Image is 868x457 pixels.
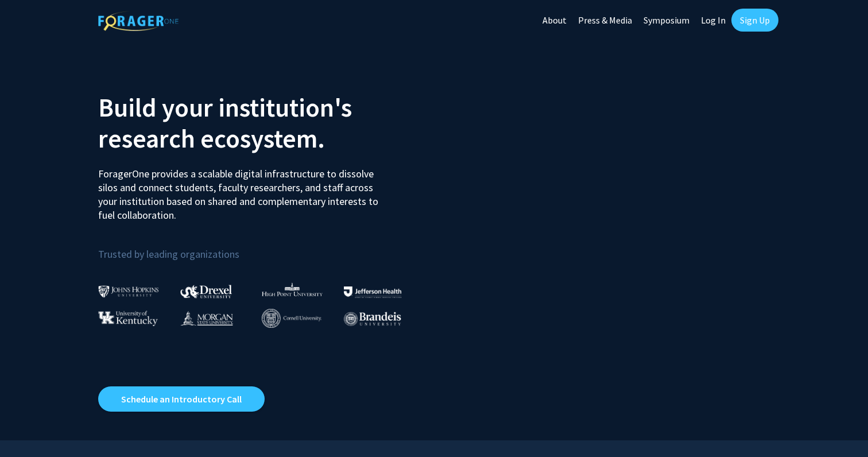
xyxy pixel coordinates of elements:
img: Johns Hopkins University [98,285,159,297]
img: High Point University [262,282,323,296]
img: Cornell University [262,309,321,328]
img: University of Kentucky [98,311,158,326]
img: Drexel University [180,285,232,298]
a: Sign Up [731,9,778,32]
img: Thomas Jefferson University [344,286,401,297]
a: Opens in a new tab [98,386,265,412]
img: Brandeis University [344,312,401,326]
h2: Build your institution's research ecosystem. [98,92,425,154]
p: ForagerOne provides a scalable digital infrastructure to dissolve silos and connect students, fac... [98,158,386,222]
img: Morgan State University [180,311,233,326]
img: ForagerOne Logo [98,11,179,31]
p: Trusted by leading organizations [98,231,425,263]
